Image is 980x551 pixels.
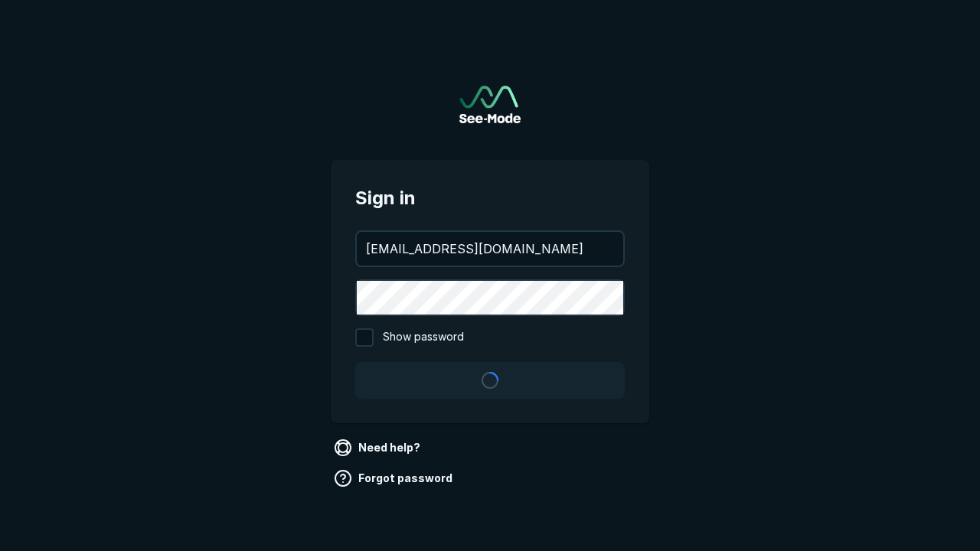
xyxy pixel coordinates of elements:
img: See-Mode Logo [459,86,521,123]
span: Show password [383,328,464,347]
span: Sign in [355,184,625,212]
input: your@email.com [357,232,623,266]
a: Go to sign in [459,86,521,123]
a: Forgot password [331,466,459,491]
a: Need help? [331,435,426,460]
